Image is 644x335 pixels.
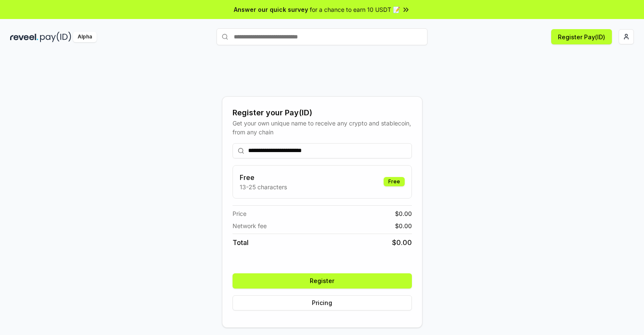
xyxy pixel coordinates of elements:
[73,32,97,42] div: Alpha
[10,32,38,42] img: reveel_dark
[233,209,246,218] span: Price
[234,5,308,14] span: Answer our quick survey
[384,177,405,186] div: Free
[233,295,412,310] button: Pricing
[395,209,412,218] span: $ 0.00
[392,237,412,248] span: $ 0.00
[240,172,287,182] h3: Free
[233,107,412,119] div: Register your Pay(ID)
[233,119,412,136] div: Get your own unique name to receive any crypto and stablecoin, from any chain
[233,237,249,248] span: Total
[551,29,612,44] button: Register Pay(ID)
[310,5,400,14] span: for a chance to earn 10 USDT 📝
[240,182,287,191] p: 13-25 characters
[233,273,412,289] button: Register
[40,32,71,42] img: pay_id
[233,221,267,230] span: Network fee
[395,221,412,230] span: $ 0.00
